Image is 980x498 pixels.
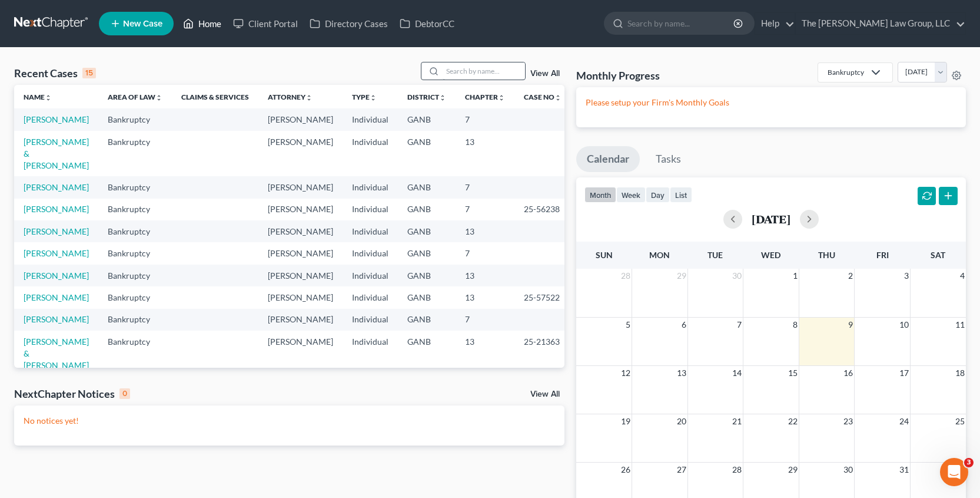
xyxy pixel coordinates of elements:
span: 9 [847,318,854,332]
span: 7 [736,318,743,332]
td: GANB [398,220,456,242]
div: 15 [82,68,96,78]
td: Individual [343,265,398,286]
a: Districtunfold_more [407,93,446,101]
span: 11 [954,318,966,332]
td: [PERSON_NAME] [258,309,343,331]
td: [PERSON_NAME] [258,286,343,308]
span: 19 [620,414,632,428]
button: week [616,187,646,203]
a: Home [177,13,227,34]
td: GANB [398,199,456,220]
div: 0 [119,388,130,399]
td: Individual [343,242,398,264]
h3: Monthly Progress [576,68,660,83]
td: Bankruptcy [98,108,172,130]
td: Bankruptcy [98,242,172,264]
span: 18 [954,366,966,380]
span: Sat [931,250,945,260]
td: 25-21363 [514,331,571,376]
span: 27 [676,463,687,477]
td: [PERSON_NAME] [258,265,343,286]
td: Individual [343,309,398,331]
td: Individual [343,220,398,242]
span: Tue [707,250,723,260]
td: GANB [398,242,456,264]
span: Mon [649,250,670,260]
a: [PERSON_NAME] [24,248,89,258]
a: Case Nounfold_more [524,93,562,101]
span: 3 [903,269,910,283]
a: Area of Lawunfold_more [108,93,162,101]
td: 7 [456,108,514,130]
td: 7 [456,309,514,331]
a: [PERSON_NAME] & [PERSON_NAME] [24,337,89,370]
td: [PERSON_NAME] [258,176,343,198]
span: 25 [954,414,966,428]
td: [PERSON_NAME] [258,131,343,176]
td: 7 [456,176,514,198]
td: GANB [398,309,456,331]
td: GANB [398,108,456,130]
td: GANB [398,265,456,286]
td: 13 [456,220,514,242]
iframe: Intercom live chat [940,458,968,486]
span: 15 [787,366,799,380]
span: 31 [898,463,910,477]
td: Bankruptcy [98,131,172,176]
i: unfold_more [439,94,446,101]
span: Wed [761,250,780,260]
span: 2 [847,269,854,283]
h2: [DATE] [752,213,790,225]
span: 22 [787,414,799,428]
td: Bankruptcy [98,199,172,220]
span: 8 [792,318,799,332]
span: 29 [676,269,687,283]
span: 12 [620,366,632,380]
span: New Case [123,19,162,28]
button: month [584,187,616,203]
a: Calendar [576,146,640,172]
span: 28 [620,269,632,283]
a: [PERSON_NAME] [24,114,89,124]
span: 21 [731,414,743,428]
a: Directory Cases [304,13,394,34]
a: Help [755,13,795,34]
a: Typeunfold_more [352,93,377,101]
td: [PERSON_NAME] [258,331,343,376]
span: 3 [964,458,974,467]
a: [PERSON_NAME] [24,271,89,281]
a: Chapterunfold_more [465,93,505,101]
td: GANB [398,286,456,308]
td: [PERSON_NAME] [258,199,343,220]
td: GANB [398,176,456,198]
td: 7 [456,199,514,220]
span: Thu [818,250,835,260]
span: Sun [596,250,613,260]
button: day [646,187,670,203]
div: Bankruptcy [828,67,864,77]
i: unfold_more [370,94,377,101]
span: 23 [842,414,854,428]
a: Attorneyunfold_more [268,93,313,101]
a: [PERSON_NAME] [24,314,89,324]
span: 14 [731,366,743,380]
a: Client Portal [227,13,304,34]
span: 26 [620,463,632,477]
a: [PERSON_NAME] [24,292,89,302]
span: 1 [792,269,799,283]
td: GANB [398,331,456,376]
td: Bankruptcy [98,265,172,286]
span: 29 [787,463,799,477]
td: Bankruptcy [98,309,172,331]
td: 7 [456,242,514,264]
td: [PERSON_NAME] [258,108,343,130]
td: Individual [343,108,398,130]
td: Bankruptcy [98,331,172,376]
span: 28 [731,463,743,477]
span: 30 [731,269,743,283]
a: The [PERSON_NAME] Law Group, LLC [796,13,965,34]
span: 5 [624,318,632,332]
span: 4 [959,269,966,283]
i: unfold_more [305,94,313,101]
